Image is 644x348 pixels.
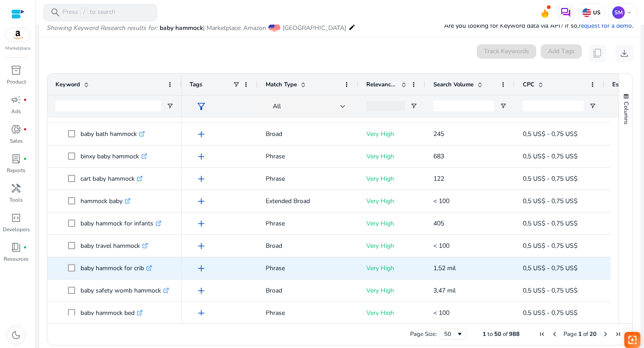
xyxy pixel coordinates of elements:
[203,24,266,32] span: | Marketplace: Amazon
[433,130,444,138] span: 245
[523,286,577,295] span: 0,5 US$ - 0,75 US$
[11,124,21,135] span: donut_small
[523,242,577,250] span: 0,5 US$ - 0,75 US$
[196,241,207,251] span: add
[433,197,449,205] span: < 100
[266,259,350,277] p: Phrase
[196,129,207,140] span: add
[80,237,148,255] p: baby travel hammock
[266,147,350,166] p: Phrase
[523,101,584,111] input: CPC Filter Input
[440,329,466,340] div: Page Size
[23,127,27,131] span: fiber_manual_record
[563,330,577,338] span: Page
[483,330,486,338] span: 1
[196,308,207,318] span: add
[6,28,30,42] img: amazon.svg
[589,102,596,110] button: Open Filter Menu
[55,81,80,89] span: Keyword
[63,8,115,17] p: Press to search
[487,330,493,338] span: to
[80,125,145,143] p: baby bath hammock
[266,214,350,233] p: Phrase
[11,94,21,105] span: campaign
[266,81,297,89] span: Match Type
[366,192,417,210] p: Very High
[23,98,27,102] span: fiber_manual_record
[433,101,494,111] input: Search Volume Filter Input
[196,106,207,117] span: add
[366,259,417,277] p: Very High
[433,219,444,228] span: 405
[5,45,30,52] p: Marketplace
[348,22,356,33] mat-icon: edit
[80,304,143,322] p: baby hammock bed
[523,264,577,272] span: 0,5 US$ - 0,75 US$
[9,196,23,204] p: Tools
[160,24,203,32] span: baby hammock
[523,152,577,161] span: 0,5 US$ - 0,75 US$
[196,218,207,229] span: add
[509,330,520,338] span: 988
[622,102,630,124] span: Columns
[366,147,417,166] p: Very High
[80,281,169,300] p: baby safety womb hammock
[538,331,546,338] div: First Page
[266,170,350,188] p: Phrase
[433,152,444,161] span: 683
[626,9,633,16] span: keyboard_arrow_down
[410,102,417,110] button: Open Filter Menu
[433,81,474,89] span: Search Volume
[11,153,21,164] span: lab_profile
[283,24,346,32] span: [GEOGRAPHIC_DATA]
[80,170,143,188] p: cart baby hammock
[266,281,350,300] p: Broad
[11,107,21,115] p: Ads
[196,174,207,184] span: add
[523,81,534,89] span: CPC
[500,102,507,110] button: Open Filter Menu
[196,101,207,112] span: filter_alt
[7,166,25,174] p: Reports
[578,330,582,338] span: 1
[433,309,449,317] span: < 100
[366,170,417,188] p: Very High
[273,102,281,110] span: All
[433,264,456,272] span: 1,52 mil
[196,151,207,162] span: add
[582,8,591,17] img: us.svg
[523,130,577,138] span: 0,5 US$ - 0,75 US$
[589,330,597,338] span: 20
[619,48,630,59] span: download
[80,147,147,166] p: binxy baby hammock
[612,6,625,19] p: SM
[80,259,152,277] p: baby hammock for crib
[444,330,456,338] div: 50
[10,137,23,145] p: Sales
[523,219,577,228] span: 0,5 US$ - 0,75 US$
[11,65,21,76] span: inventory_2
[11,183,21,194] span: handyman
[614,331,622,338] div: Last Page
[266,125,350,143] p: Broad
[433,242,449,250] span: < 100
[366,81,398,89] span: Relevance Score
[55,101,161,111] input: Keyword Filter Input
[196,285,207,296] span: add
[4,255,29,263] p: Resources
[190,81,202,89] span: Tags
[433,286,456,295] span: 3,47 mil
[503,330,508,338] span: of
[3,225,30,233] p: Developers
[523,309,577,317] span: 0,5 US$ - 0,75 US$
[266,237,350,255] p: Broad
[47,24,157,32] i: Showing Keyword Research results for:
[11,212,21,223] span: code_blocks
[266,304,350,322] p: Phrase
[366,125,417,143] p: Very High
[523,174,577,183] span: 0,5 US$ - 0,75 US$
[166,102,174,110] button: Open Filter Menu
[366,304,417,322] p: Very High
[551,331,558,338] div: Previous Page
[23,157,27,161] span: fiber_manual_record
